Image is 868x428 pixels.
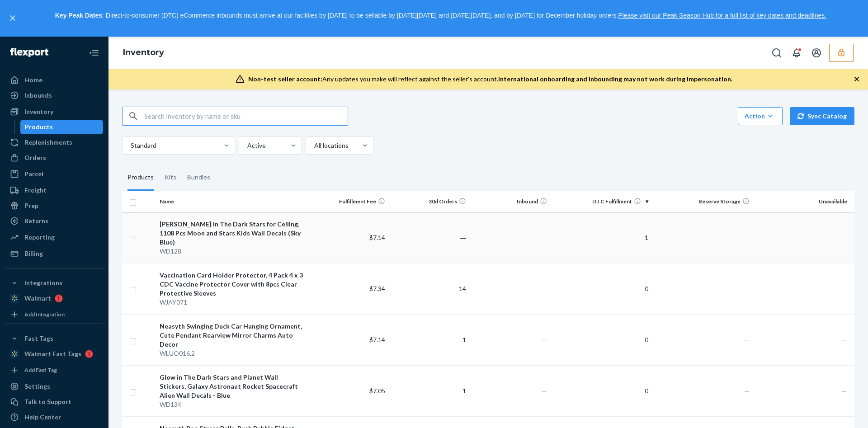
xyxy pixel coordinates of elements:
a: Parcel [5,167,103,181]
div: Returns [24,216,48,226]
div: Neasyth Swinging Duck Car Hanging Ornament, Cute Pendant Rearview Mirror Charms Auto Decor [160,322,304,349]
button: close, [8,14,17,23]
button: Fast Tags [5,331,103,346]
div: Settings [24,382,50,391]
div: WD134 [160,400,304,409]
input: Search inventory by name or sku [144,107,348,125]
th: Unavailable [753,191,854,212]
td: 1 [389,366,470,417]
div: Fast Tags [24,334,53,343]
a: Orders [5,151,103,165]
a: Settings [5,379,103,394]
td: 0 [551,315,652,366]
button: Open account menu [807,44,826,62]
div: Parcel [24,169,43,179]
span: $7.14 [369,336,385,343]
a: Walmart [5,291,103,306]
div: Walmart [24,294,51,303]
div: Add Fast Tag [24,366,57,374]
a: Inbounds [5,88,103,103]
th: Name [156,191,308,212]
th: Fulfillment Fee [308,191,389,212]
div: Reporting [24,233,55,242]
a: Add Integration [5,309,103,320]
span: — [842,285,847,292]
div: Freight [24,186,47,195]
div: Any updates you make will reflect against the seller's account. [248,75,732,84]
a: Returns [5,214,103,228]
div: Replenishments [24,138,72,147]
div: WLUO016.2 [160,349,304,358]
p: : Direct-to-consumer (DTC) eCommerce inbounds must arrive at our facilities by [DATE] to be sella... [22,8,860,24]
div: Orders [24,153,46,162]
a: Please visit our Peak Season Hub for a full list of key dates and deadlines. [618,12,826,19]
td: 1 [389,315,470,366]
span: — [744,234,750,241]
a: Talk to Support [5,395,103,409]
span: — [842,387,847,395]
button: Open Search Box [768,44,786,62]
span: — [744,336,750,343]
button: Sync Catalog [790,107,854,125]
td: 1 [551,212,652,263]
a: Reporting [5,230,103,245]
th: 30d Orders [389,191,470,212]
a: Billing [5,246,103,261]
span: Non-test seller account: [248,75,322,83]
span: — [842,234,847,241]
div: WJAY071 [160,298,304,307]
div: Inventory [24,107,53,116]
div: Help Center [24,413,61,422]
a: Inventory [5,104,103,119]
span: — [842,336,847,343]
span: — [542,387,547,395]
span: International onboarding and inbounding may not work during impersonation. [498,75,732,83]
button: Open notifications [788,44,806,62]
a: Freight [5,183,103,198]
div: Inbounds [24,91,52,100]
div: Talk to Support [24,397,71,406]
a: Home [5,73,103,87]
input: All locations [313,141,314,150]
a: Inventory [123,47,164,57]
span: $7.34 [369,285,385,292]
div: [PERSON_NAME] in The Dark Stars for Ceiling, 1108 Pcs Moon and Stars Kids Wall Decals (Sky Blue) [160,220,304,247]
div: Integrations [24,278,62,287]
div: Glow in The Dark Stars and Planet Wall Stickers, Galaxy Astronaut Rocket Spacecraft Alien Wall De... [160,373,304,400]
td: 0 [551,366,652,417]
input: Standard [130,141,131,150]
a: Add Fast Tag [5,365,103,376]
a: Walmart Fast Tags [5,347,103,361]
span: — [542,285,547,292]
div: Kits [165,165,176,191]
a: Replenishments [5,135,103,150]
td: 0 [551,263,652,315]
span: — [542,336,547,343]
div: Products [127,165,154,191]
button: Close Navigation [85,44,103,62]
th: Reserve Storage [652,191,753,212]
a: Help Center [5,410,103,424]
ol: breadcrumbs [116,40,171,66]
div: Products [25,122,53,132]
td: 14 [389,263,470,315]
img: Flexport logo [10,48,48,57]
a: Products [20,120,104,134]
div: Bundles [187,165,210,191]
span: — [744,285,750,292]
div: Walmart Fast Tags [24,349,81,358]
td: ― [389,212,470,263]
span: — [542,234,547,241]
div: Billing [24,249,43,258]
div: Vaccination Card Holder Protector, 4 Pack 4 x 3 CDC Vaccine Protector Cover with 8pcs Clear Prote... [160,271,304,298]
div: Home [24,75,42,85]
span: $7.14 [369,234,385,241]
div: WD128 [160,247,304,256]
button: Integrations [5,276,103,290]
div: Action [745,112,776,121]
strong: Key Peak Dates [55,12,102,19]
div: Prep [24,201,38,210]
a: Prep [5,198,103,213]
div: Add Integration [24,310,65,318]
span: $7.05 [369,387,385,395]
